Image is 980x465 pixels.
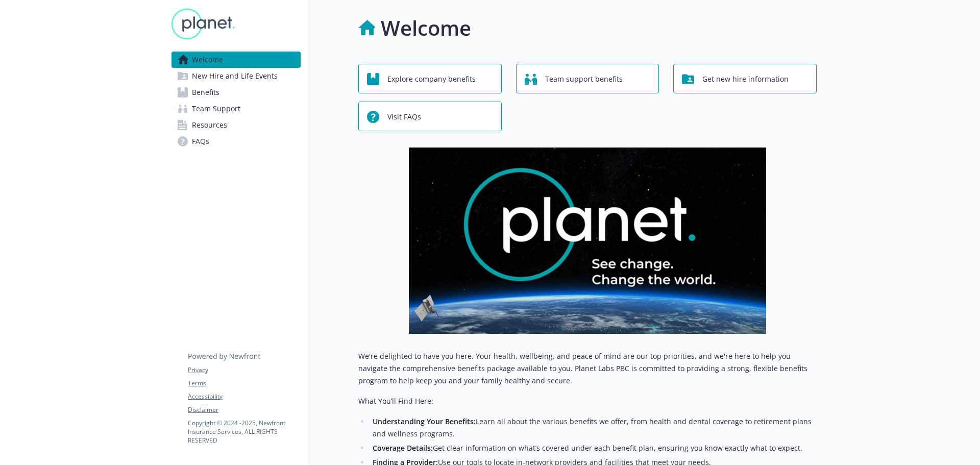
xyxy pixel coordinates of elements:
p: What You’ll Find Here: [358,395,817,407]
span: Team support benefits [545,69,623,89]
a: Accessibility [188,392,300,401]
span: Welcome [192,52,223,68]
a: FAQs [171,133,301,150]
span: Resources [192,117,227,133]
a: Welcome [171,52,301,68]
strong: Understanding Your Benefits: [373,417,476,426]
span: Team Support [192,101,240,117]
a: Disclaimer [188,405,300,414]
p: Copyright © 2024 - 2025 , Newfront Insurance Services, ALL RIGHTS RESERVED [188,419,300,445]
li: Get clear information on what’s covered under each benefit plan, ensuring you know exactly what t... [370,442,817,454]
img: overview page banner [409,148,766,334]
span: Benefits [192,84,219,101]
a: New Hire and Life Events [171,68,301,84]
a: Resources [171,117,301,133]
a: Privacy [188,365,300,375]
button: Team support benefits [516,64,659,93]
button: Explore company benefits [358,64,502,93]
span: Get new hire information [702,69,789,89]
a: Benefits [171,84,301,101]
a: Team Support [171,101,301,117]
h1: Welcome [381,13,471,43]
span: FAQs [192,133,209,150]
button: Get new hire information [673,64,817,93]
p: We're delighted to have you here. Your health, wellbeing, and peace of mind are our top prioritie... [358,350,817,387]
li: Learn all about the various benefits we offer, from health and dental coverage to retirement plan... [370,415,817,440]
span: Explore company benefits [387,69,476,89]
button: Visit FAQs [358,102,502,131]
span: Visit FAQs [387,107,421,127]
strong: Coverage Details: [373,443,433,453]
a: Terms [188,379,300,388]
span: New Hire and Life Events [192,68,278,84]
